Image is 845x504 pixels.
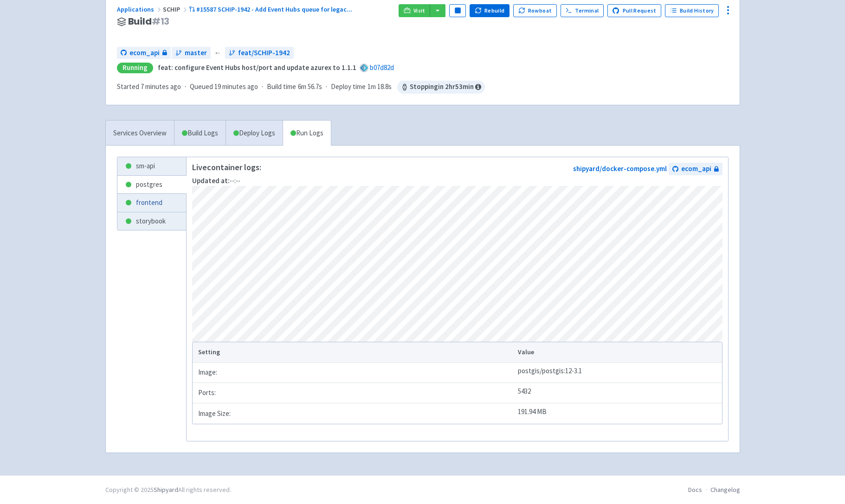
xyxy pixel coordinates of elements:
[158,63,356,72] strong: feat: configure Event Hubs host/port and update azurex to 1.1.1
[449,4,466,17] button: Pause
[193,363,515,383] td: Image:
[413,7,426,14] span: Visit
[117,47,171,59] a: ecom_api
[129,48,160,58] span: ecom_api
[190,82,258,91] span: Queued
[117,63,153,73] div: Running
[515,383,722,403] td: 5432
[561,4,604,17] a: Terminal
[185,48,207,58] span: master
[515,342,722,363] th: Value
[117,82,181,91] span: Started
[370,63,394,72] a: b07d82d
[513,4,557,17] button: Rowboat
[669,163,722,175] a: ecom_api
[267,82,296,92] span: Build time
[117,176,186,194] a: postgres
[681,164,711,174] span: ecom_api
[105,485,231,495] div: Copyright © 2025 All rights reserved.
[470,4,510,17] button: Rebuild
[106,121,174,146] a: Services Overview
[399,4,430,17] a: Visit
[192,176,240,185] span: --:--
[688,485,702,494] a: Docs
[226,121,283,146] a: Deploy Logs
[172,47,211,59] a: master
[192,176,230,185] strong: Updated at:
[154,485,178,494] a: Shipyard
[193,342,515,363] th: Setting
[515,363,722,383] td: postgis/postgis:12-3.1
[152,15,170,28] span: # 13
[117,212,186,230] a: storybook
[174,121,226,146] a: Build Logs
[710,485,740,494] a: Changelog
[117,81,485,94] div: · · ·
[225,47,294,59] a: feat/SCHIP-1942
[573,164,667,173] a: shipyard/docker-compose.yml
[128,16,170,27] span: Build
[397,81,485,94] span: Stopping in 2 hr 53 min
[283,121,331,146] a: Run Logs
[192,163,261,172] p: Live container logs:
[607,4,662,17] a: Pull Request
[196,5,352,13] span: #15587 SCHIP-1942 - Add Event Hubs queue for legac ...
[331,82,366,92] span: Deploy time
[117,157,186,175] a: sm-api
[298,82,322,92] span: 6m 56.7s
[117,194,186,212] a: frontend
[368,82,392,92] span: 1m 18.8s
[189,5,354,13] a: #15587 SCHIP-1942 - Add Event Hubs queue for legac...
[665,4,719,17] a: Build History
[214,82,258,91] time: 19 minutes ago
[141,82,181,91] time: 7 minutes ago
[214,48,221,58] span: ←
[238,48,290,58] span: feat/SCHIP-1942
[193,403,515,424] td: Image Size:
[117,5,163,13] a: Applications
[193,383,515,403] td: Ports:
[515,403,722,424] td: 191.94 MB
[163,5,189,13] span: SCHIP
